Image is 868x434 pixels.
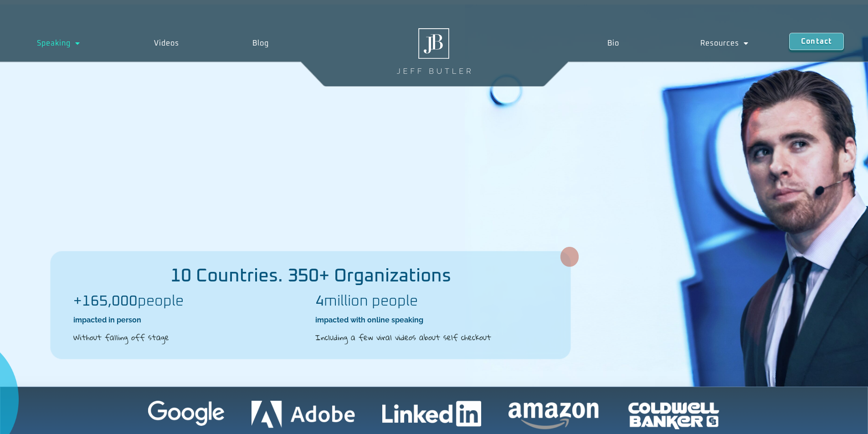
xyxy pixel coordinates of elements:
h2: Including a few viral videos about self checkout [315,332,548,343]
a: Resources [660,33,789,54]
h2: Without falling off stage [73,332,306,343]
b: +165,000 [73,294,138,309]
b: 4 [315,294,324,309]
h2: million people [315,294,548,309]
a: Videos [117,33,216,54]
h2: 10 Countries. 350+ Organizations [51,267,570,285]
h2: impacted in person [73,315,306,325]
a: Contact [789,33,844,50]
nav: Menu [566,33,789,54]
a: Blog [216,33,306,54]
span: Contact [801,38,832,45]
h2: impacted with online speaking [315,315,548,325]
h2: people [73,294,306,309]
a: Bio [566,33,659,54]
